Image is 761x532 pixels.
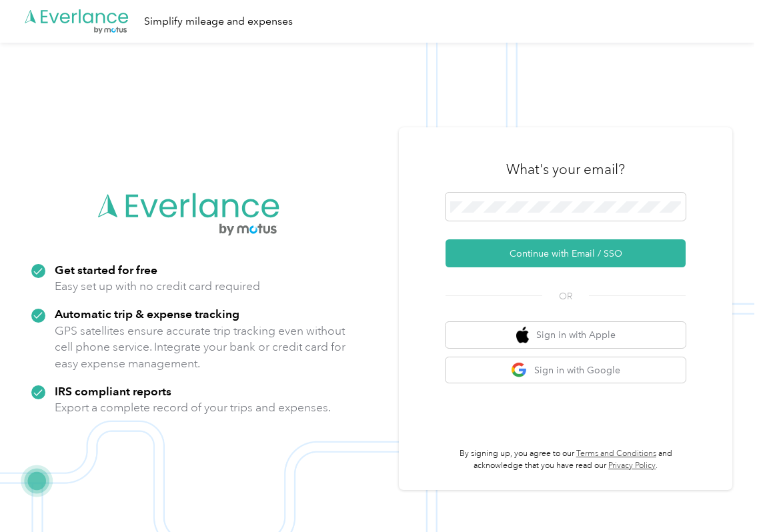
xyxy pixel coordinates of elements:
p: Easy set up with no credit card required [55,278,260,295]
img: google logo [511,362,528,379]
div: Simplify mileage and expenses [144,13,293,30]
img: apple logo [516,327,530,343]
a: Privacy Policy [608,461,656,471]
p: GPS satellites ensure accurate trip tracking even without cell phone service. Integrate your bank... [55,323,346,372]
button: apple logoSign in with Apple [446,322,686,348]
p: Export a complete record of your trips and expenses. [55,399,331,416]
h3: What's your email? [506,160,625,179]
strong: Automatic trip & expense tracking [55,307,239,321]
p: By signing up, you agree to our and acknowledge that you have read our . [446,448,686,471]
iframe: Everlance-gr Chat Button Frame [686,457,761,532]
a: Terms and Conditions [576,449,656,459]
strong: IRS compliant reports [55,384,171,398]
button: Continue with Email / SSO [446,239,686,267]
strong: Get started for free [55,263,157,277]
button: google logoSign in with Google [446,357,686,383]
span: OR [542,289,589,303]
